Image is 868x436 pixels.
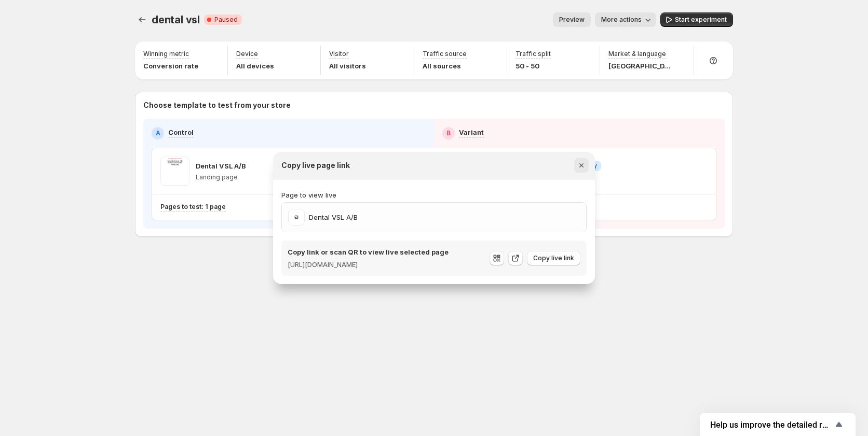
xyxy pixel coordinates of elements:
[527,251,580,265] button: Copy live link
[533,254,574,262] span: Copy live link
[281,160,350,171] h2: Copy live page link
[288,209,305,226] img: Dental VSL A/B
[288,247,449,257] p: Copy link or scan QR to view live selected page
[710,418,845,431] button: Show survey - Help us improve the detailed report for A/B campaigns
[281,190,587,200] p: Page to view live
[710,420,833,430] span: Help us improve the detailed report for A/B campaigns
[574,158,589,173] button: Close
[309,212,358,222] p: Dental VSL A/B
[288,259,449,270] p: [URL][DOMAIN_NAME]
